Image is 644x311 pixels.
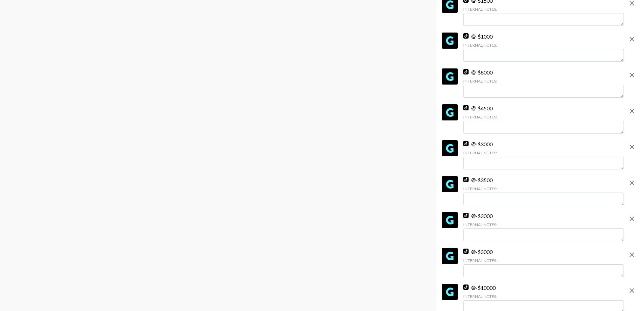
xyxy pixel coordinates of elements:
[463,68,476,75] a: @
[463,177,469,182] img: TikTok
[463,140,476,147] a: @
[625,176,639,190] button: remove
[463,186,624,191] div: Internal Notes:
[463,79,624,84] div: Internal Notes:
[463,212,476,219] a: @
[463,104,476,111] a: @
[463,68,624,98] div: - $ 8000
[625,284,639,297] button: remove
[463,248,624,277] div: - $ 3000
[463,33,624,62] div: - $ 1000
[463,248,476,255] a: @
[463,105,469,110] img: TikTok
[463,176,476,183] a: @
[463,114,624,119] div: Internal Notes:
[463,33,469,39] img: TikTok
[463,284,469,290] img: TikTok
[463,141,469,146] img: TikTok
[463,249,469,254] img: TikTok
[463,258,624,263] div: Internal Notes:
[625,248,639,261] button: remove
[463,104,624,134] div: - $ 4500
[463,212,624,241] div: - $ 3000
[463,294,624,299] div: Internal Notes:
[463,33,476,39] a: @
[625,212,639,225] button: remove
[463,213,469,218] img: TikTok
[625,33,639,46] button: remove
[463,69,469,74] img: TikTok
[463,140,624,169] div: - $ 3000
[463,176,624,205] div: - $ 3500
[463,43,624,48] div: Internal Notes:
[625,104,639,118] button: remove
[463,7,624,12] div: Internal Notes:
[463,222,624,227] div: Internal Notes:
[463,284,476,291] a: @
[625,68,639,82] button: remove
[463,150,624,155] div: Internal Notes:
[625,140,639,154] button: remove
